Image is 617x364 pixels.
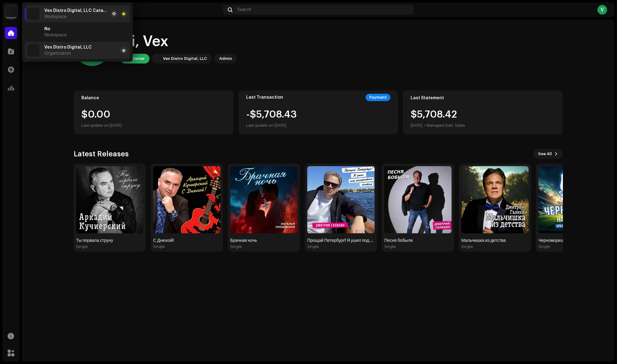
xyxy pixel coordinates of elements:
[461,238,529,243] div: Мальчишка из детства
[153,166,220,233] img: 52568d4f-9928-4cdb-9d47-49bfe54ff0fe
[74,149,129,159] h3: Latest Releases
[163,55,207,62] div: Vex Distro Digital, LLC
[44,8,108,13] span: Vex Distro Digital, LLC Catalog Account
[81,122,226,129] div: Last update on [DATE]
[246,95,283,100] div: Last Transaction
[219,55,232,62] div: Admin
[44,33,67,38] span: Workspace
[424,122,425,129] div: •
[538,238,606,243] div: Черноморец - Наш Герой!
[120,32,237,51] div: Hi, Vex
[384,166,452,233] img: afdcc64f-cfd9-4bd2-89e6-b2db7952d30f
[230,244,242,249] div: Single
[230,166,297,233] img: 7532890b-a85c-4c0b-b46b-aad1f3d46a0d
[44,45,92,50] span: Vex Distro Digital, LLC
[538,166,606,233] img: 813d3eec-9666-441f-bddd-3a6fad07ac2d
[384,244,396,249] div: Single
[27,8,39,20] img: 4f352ab7-c6b2-4ec4-b97a-09ea22bd155f
[307,238,375,243] div: Прощай Петербург! Я ушел под раскрытым зонтом
[538,148,552,160] span: See All
[76,166,143,233] img: 68d42638-f6c0-46c5-b583-5e82d3d84b8b
[27,26,39,38] img: 4f352ab7-c6b2-4ec4-b97a-09ea22bd155f
[237,7,251,12] span: Search
[461,244,473,249] div: Single
[76,244,88,249] div: Single
[246,122,297,129] div: Last update on [DATE]
[411,96,555,100] div: Last Statement
[411,122,423,129] div: [DATE]
[403,90,563,134] re-o-card-value: Last Statement
[27,44,39,56] img: 4f352ab7-c6b2-4ec4-b97a-09ea22bd155f
[5,5,17,17] img: 4f352ab7-c6b2-4ec4-b97a-09ea22bd155f
[74,90,234,134] re-o-card-value: Balance
[461,166,529,233] img: 383f4f73-d6bc-4781-83c8-ffd6090099a9
[533,149,563,159] button: See All
[44,14,67,19] span: Workspace
[307,244,319,249] div: Single
[81,96,226,100] div: Balance
[230,238,297,243] div: Брачная ночь
[427,122,465,129] div: Managed Distr. Sales
[307,166,375,233] img: 7cd1e7f8-cf55-4220-a8d3-0c9c94aa5763
[538,244,550,249] div: Single
[76,238,143,243] div: Ты порвала струну
[366,94,390,101] div: Payment
[153,55,161,62] img: 4f352ab7-c6b2-4ec4-b97a-09ea22bd155f
[131,55,145,62] div: Owner
[44,51,71,56] span: Organization
[384,238,452,243] div: Песня бобыля
[597,5,607,15] div: V
[44,27,50,31] span: No
[153,238,220,243] div: С Днюхой!
[153,244,165,249] div: Single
